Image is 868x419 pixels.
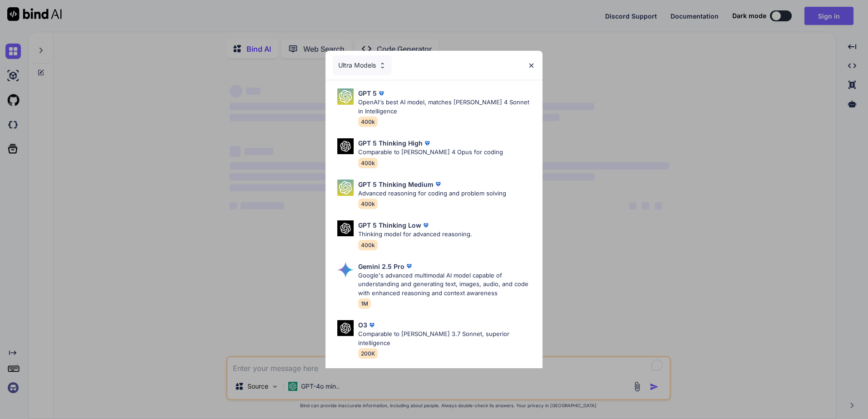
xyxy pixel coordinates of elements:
[358,348,378,359] span: 200K
[528,62,535,69] img: close
[358,138,423,148] p: GPT 5 Thinking High
[358,88,377,98] p: GPT 5
[421,221,430,230] img: premium
[358,298,371,309] span: 1M
[423,139,432,148] img: premium
[358,189,506,198] p: Advanced reasoning for coding and problem solving
[358,271,535,298] p: Google's advanced multimodal AI model capable of understanding and generating text, images, audio...
[337,220,354,236] img: Pick Models
[358,230,472,239] p: Thinking model for advanced reasoning.
[377,89,386,98] img: premium
[358,330,535,347] p: Comparable to [PERSON_NAME] 3.7 Sonnet, superior intelligence
[358,240,378,250] span: 400k
[337,320,354,336] img: Pick Models
[367,321,376,330] img: premium
[337,262,354,278] img: Pick Models
[358,98,535,116] p: OpenAI's best AI model, matches [PERSON_NAME] 4 Sonnet in Intelligence
[404,262,414,271] img: premium
[358,117,378,127] span: 400k
[358,220,421,230] p: GPT 5 Thinking Low
[358,199,378,209] span: 400k
[333,55,392,75] div: Ultra Models
[358,262,404,271] p: Gemini 2.5 Pro
[358,320,367,330] p: O3
[337,180,354,196] img: Pick Models
[358,148,503,157] p: Comparable to [PERSON_NAME] 4 Opus for coding
[358,158,378,168] span: 400k
[434,180,443,189] img: premium
[358,180,434,189] p: GPT 5 Thinking Medium
[379,62,386,69] img: Pick Models
[337,88,354,105] img: Pick Models
[337,138,354,154] img: Pick Models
